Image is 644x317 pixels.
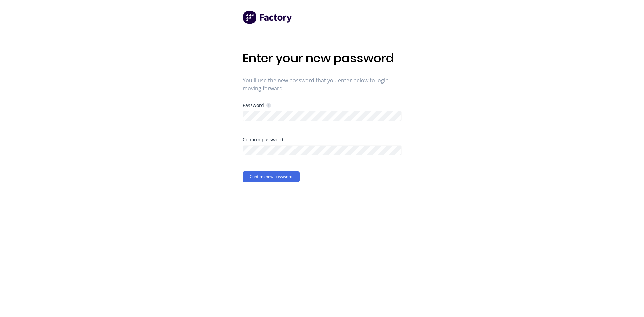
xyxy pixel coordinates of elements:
div: Confirm password [243,137,402,142]
div: Password [243,102,271,108]
h1: Enter your new password [243,51,402,65]
button: Confirm new password [243,171,300,182]
img: Factory [243,11,293,24]
span: You'll use the new password that you enter below to login moving forward. [243,76,402,92]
